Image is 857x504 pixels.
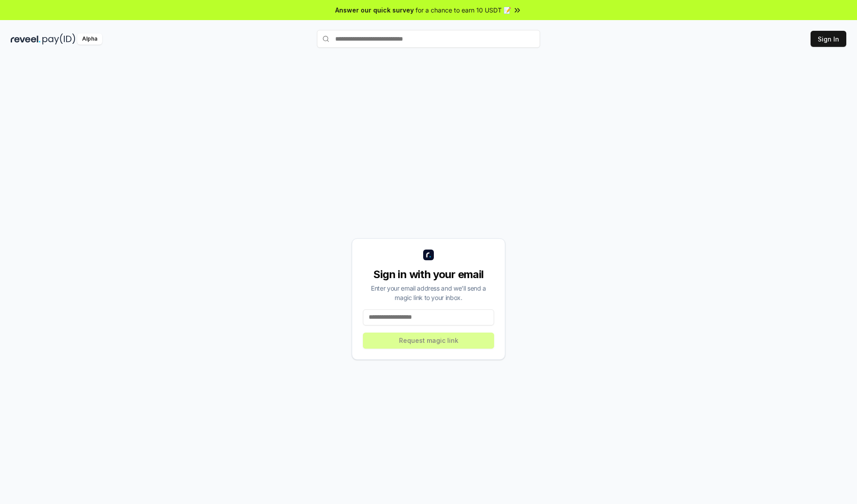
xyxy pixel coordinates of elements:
button: Sign In [811,31,846,47]
img: pay_id [42,33,75,45]
img: logo_small [423,250,434,260]
span: for a chance to earn 10 USDT 📝 [416,5,511,15]
div: Sign in with your email [363,267,494,282]
div: Enter your email address and we’ll send a magic link to your inbox. [363,283,494,302]
span: Answer our quick survey [335,5,414,15]
div: Alpha [77,33,102,45]
img: reveel_dark [11,33,41,45]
